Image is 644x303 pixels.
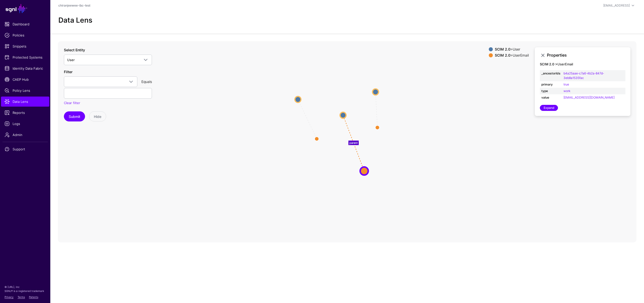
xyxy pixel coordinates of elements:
[3,3,47,14] a: SGNL
[5,99,46,104] span: Data Lens
[541,89,560,93] strong: type
[5,121,46,126] span: Logs
[5,22,46,27] span: Dashboard
[1,85,49,96] a: Policy Lens
[5,132,46,137] span: Admin
[89,111,106,121] button: Hide
[18,295,25,298] a: Terms
[563,82,569,86] a: true
[1,30,49,40] a: Policies
[67,58,75,62] span: User
[541,71,560,76] strong: _ancestorIds
[64,101,80,105] a: Clear filter
[541,95,560,100] strong: value
[541,82,560,87] strong: primary
[1,97,49,107] a: Data Lens
[495,53,510,57] strong: SCIM 2.0
[540,62,557,66] strong: SCIM 2.0 >
[495,47,510,51] strong: SCIM 2.0
[64,69,72,74] label: Filter
[58,16,92,25] h2: Data Lens
[5,110,46,115] span: Reports
[494,53,530,57] div: > UserEmail
[547,53,625,58] h3: Properties
[5,147,46,152] span: Support
[139,79,154,84] div: Equals
[494,47,530,51] div: > User
[1,119,49,129] a: Logs
[5,55,46,60] span: Protected Systems
[5,33,46,38] span: Policies
[5,66,46,71] span: Identity Data Fabric
[563,71,604,80] a: b4a25aae-c7a6-4b2a-847d-3eb8a1535fac
[1,108,49,118] a: Reports
[64,47,85,53] label: Select Entity
[1,52,49,62] a: Protected Systems
[1,63,49,73] a: Identity Data Fabric
[1,130,49,140] a: Admin
[58,4,90,7] a: chiranjeewee-ibc-test
[5,285,46,289] p: © [URL], Inc
[349,141,358,145] text: parent
[5,295,14,298] a: Privacy
[29,295,38,298] a: Patents
[5,289,46,293] p: SGNL® is a registered trademark
[603,3,630,8] div: [EMAIL_ADDRESS]
[1,19,49,29] a: Dashboard
[540,105,558,111] a: Expand
[1,74,49,84] a: CAEP Hub
[1,41,49,51] a: Snippets
[5,44,46,49] span: Snippets
[5,77,46,82] span: CAEP Hub
[64,111,85,121] button: Submit
[563,89,570,93] a: work
[540,62,625,66] h4: UserEmail
[563,96,615,99] a: [EMAIL_ADDRESS][DOMAIN_NAME]
[5,88,46,93] span: Policy Lens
